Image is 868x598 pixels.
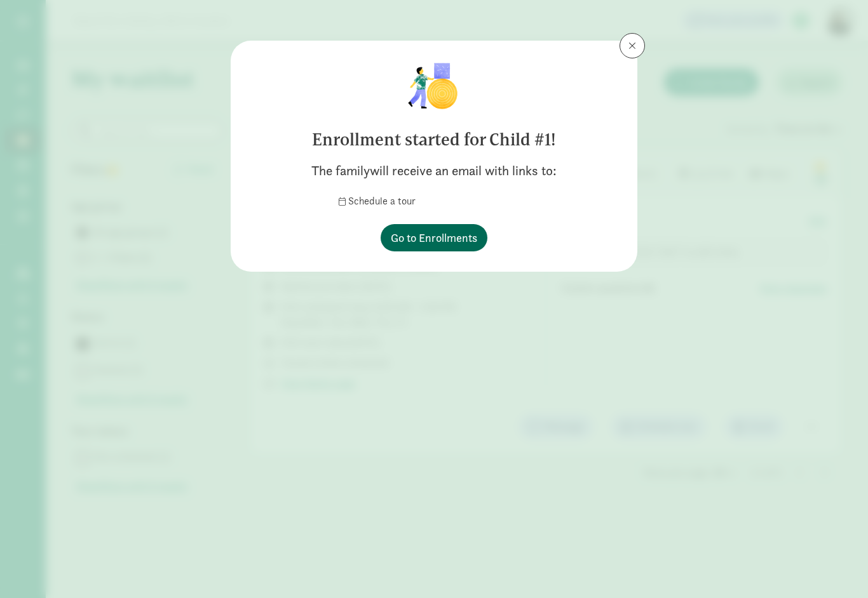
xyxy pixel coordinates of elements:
div: Enrollment started for Child #1! [251,127,617,153]
span: Go to Enrollments [391,229,477,246]
button: Go to Enrollments [381,224,487,251]
iframe: Chat Widget [804,537,868,598]
p: The family will receive an email with links to: [251,163,617,178]
div: Schedule a tour [339,194,529,209]
img: illustration-boy.png [407,61,461,112]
